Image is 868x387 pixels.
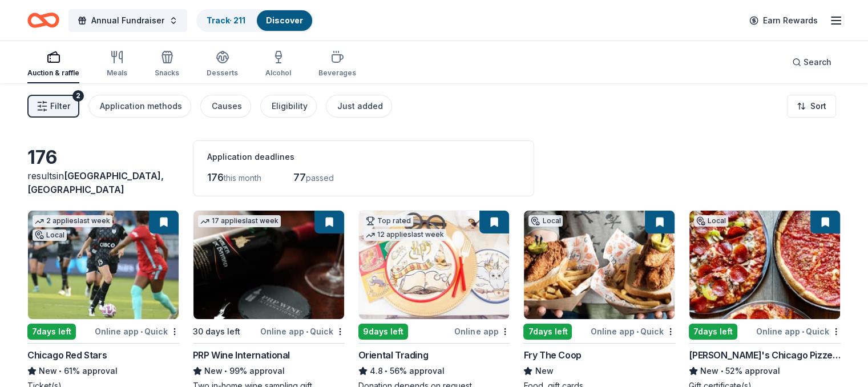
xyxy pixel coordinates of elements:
[27,95,79,118] button: Filter2
[27,68,79,78] div: Auction & raffle
[260,95,317,118] button: Eligibility
[107,46,127,83] button: Meals
[454,324,510,338] div: Online app
[364,215,413,227] div: Top rated
[207,15,245,25] a: Track· 211
[193,364,345,378] div: 99% approval
[107,68,127,78] div: Meals
[721,366,724,376] span: •
[306,173,334,183] span: passed
[27,7,59,34] a: Home
[207,68,238,78] div: Desserts
[224,366,227,376] span: •
[742,10,825,31] a: Earn Rewards
[204,364,223,378] span: New
[91,14,164,27] span: Annual Fundraiser
[193,325,240,338] div: 30 days left
[207,150,520,164] div: Application deadlines
[326,95,392,118] button: Just added
[27,170,164,195] span: in
[212,99,242,113] div: Causes
[591,324,675,338] div: Online app Quick
[27,324,76,340] div: 7 days left
[385,366,387,376] span: •
[783,51,841,74] button: Search
[337,99,383,113] div: Just added
[802,327,804,336] span: •
[318,68,356,78] div: Beverages
[224,173,261,183] span: this month
[700,364,718,378] span: New
[27,348,107,362] div: Chicago Red Stars
[207,171,224,183] span: 176
[68,9,187,32] button: Annual Fundraiser
[636,327,639,336] span: •
[27,169,179,196] div: results
[100,99,182,113] div: Application methods
[272,99,308,113] div: Eligibility
[27,146,179,169] div: 176
[27,170,164,195] span: [GEOGRAPHIC_DATA], [GEOGRAPHIC_DATA]
[358,364,510,378] div: 56% approval
[524,211,675,319] img: Image for Fry The Coop
[155,68,179,78] div: Snacks
[535,364,553,378] span: New
[689,324,737,340] div: 7 days left
[33,215,112,227] div: 2 applies last week
[198,215,281,227] div: 17 applies last week
[787,95,836,118] button: Sort
[72,90,84,102] div: 2
[689,348,841,362] div: [PERSON_NAME]'s Chicago Pizzeria & Pub
[804,55,831,69] span: Search
[140,327,143,336] span: •
[689,364,841,378] div: 52% approval
[50,99,70,113] span: Filter
[359,211,510,319] img: Image for Oriental Trading
[523,348,581,362] div: Fry The Coop
[265,68,291,78] div: Alcohol
[523,324,572,340] div: 7 days left
[306,327,308,336] span: •
[364,229,446,241] div: 12 applies last week
[88,95,191,118] button: Application methods
[193,348,290,362] div: PRP Wine International
[689,211,840,319] img: Image for Georgio's Chicago Pizzeria & Pub
[694,215,728,227] div: Local
[370,364,383,378] span: 4.8
[27,364,179,378] div: 61% approval
[293,171,306,183] span: 77
[265,46,291,83] button: Alcohol
[95,324,179,338] div: Online app Quick
[28,211,179,319] img: Image for Chicago Red Stars
[33,229,67,241] div: Local
[39,364,57,378] span: New
[756,324,841,338] div: Online app Quick
[27,46,79,83] button: Auction & raffle
[200,95,251,118] button: Causes
[260,324,345,338] div: Online app Quick
[207,46,238,83] button: Desserts
[318,46,356,83] button: Beverages
[528,215,563,227] div: Local
[358,324,408,340] div: 9 days left
[196,9,313,32] button: Track· 211Discover
[193,211,344,319] img: Image for PRP Wine International
[266,15,303,25] a: Discover
[358,348,429,362] div: Oriental Trading
[59,366,62,376] span: •
[155,46,179,83] button: Snacks
[810,99,826,113] span: Sort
